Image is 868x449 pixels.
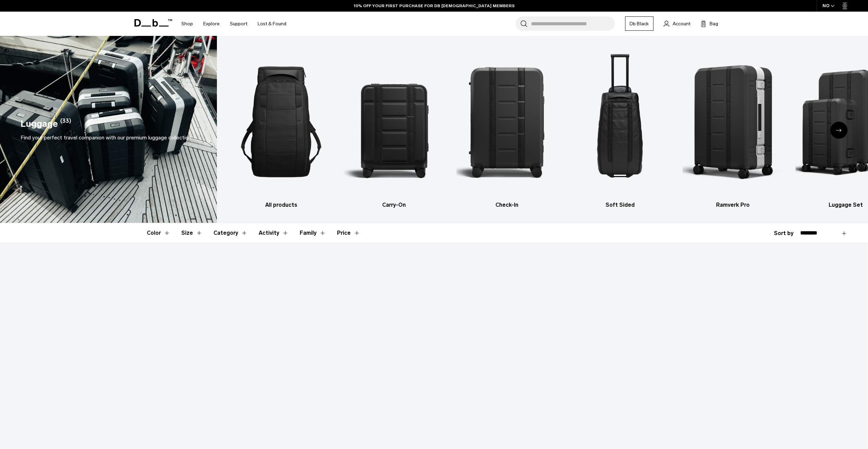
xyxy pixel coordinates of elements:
h3: Soft Sided [569,201,670,209]
img: Db [569,46,670,198]
button: Bag [701,19,718,28]
img: Db [683,46,783,198]
a: 10% OFF YOUR FIRST PURCHASE FOR DB [DEMOGRAPHIC_DATA] MEMBERS [354,3,515,9]
img: Db [456,46,557,198]
a: Db Carry-On [344,46,444,209]
button: Toggle Filter [259,223,289,243]
a: Support [230,12,247,36]
a: Explore [203,12,220,36]
nav: Main Navigation [176,12,292,36]
button: Toggle Price [337,223,360,243]
button: Toggle Filter [147,223,170,243]
span: (33) [60,117,71,131]
img: Db [344,46,444,198]
a: Shop [181,12,193,36]
a: Account [664,19,690,28]
li: 3 / 6 [456,46,557,209]
span: Bag [710,20,718,27]
a: Db All products [231,46,332,209]
span: Account [673,20,690,27]
img: Db [231,46,332,198]
h3: Carry-On [344,201,444,209]
button: Toggle Filter [181,223,203,243]
li: 2 / 6 [344,46,444,209]
li: 1 / 6 [231,46,332,209]
a: Db Ramverk Pro [683,46,783,209]
li: 4 / 6 [569,46,670,209]
li: 5 / 6 [683,46,783,209]
a: Lost & Found [258,12,286,36]
h3: Check-In [456,201,557,209]
div: Next slide [830,122,847,139]
span: Find your perfect travel companion with our premium luggage collection. [21,134,192,141]
button: Toggle Filter [213,223,248,243]
h3: All products [231,201,332,209]
a: Db Check-In [456,46,557,209]
a: Db Black [625,16,653,31]
h1: Luggage [21,117,58,131]
h3: Ramverk Pro [683,201,783,209]
a: Db Soft Sided [569,46,670,209]
button: Toggle Filter [300,223,326,243]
